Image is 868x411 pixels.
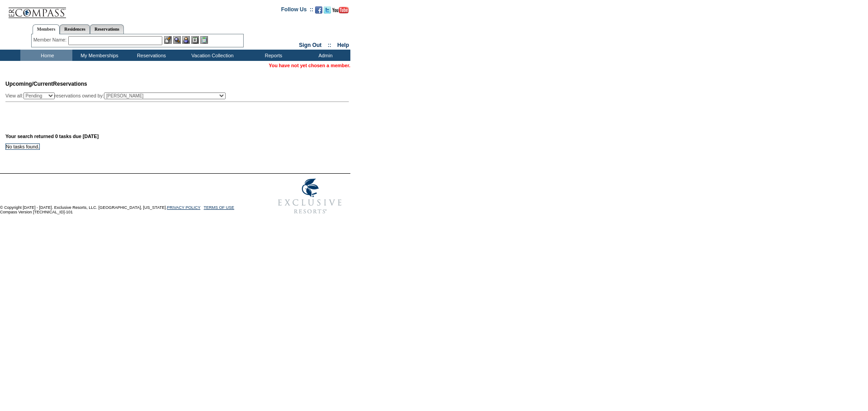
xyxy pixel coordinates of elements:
[315,9,322,14] a: Become our fan on Facebook
[90,24,124,34] a: Reservations
[298,50,350,61] td: Admin
[124,50,176,61] td: Reservations
[72,50,124,61] td: My Memberships
[324,9,331,14] a: Follow us on Twitter
[246,50,298,61] td: Reports
[33,24,60,34] a: Members
[182,36,190,44] img: Impersonate
[5,92,230,99] div: View all: reservations owned by:
[5,81,87,87] span: Reservations
[20,50,72,61] td: Home
[299,42,321,48] a: Sign Out
[269,63,350,68] span: You have not yet chosen a member.
[167,205,200,210] a: PRIVACY POLICY
[315,6,322,14] img: Become our fan on Facebook
[328,42,331,48] span: ::
[173,36,181,44] img: View
[191,36,199,44] img: Reservations
[332,7,349,14] img: Subscribe to our YouTube Channel
[6,143,40,149] td: No tasks found.
[5,134,351,143] div: Your search returned 0 tasks due [DATE]
[204,205,235,210] a: TERMS OF USE
[60,24,90,34] a: Residences
[332,9,349,14] a: Subscribe to our YouTube Channel
[33,36,68,44] div: Member Name:
[5,81,53,87] span: Upcoming/Current
[200,36,208,44] img: b_calculator.gif
[324,6,331,14] img: Follow us on Twitter
[269,174,350,219] img: Exclusive Resorts
[164,36,172,44] img: b_edit.gif
[176,50,246,61] td: Vacation Collection
[337,42,349,48] a: Help
[281,5,313,16] td: Follow Us ::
